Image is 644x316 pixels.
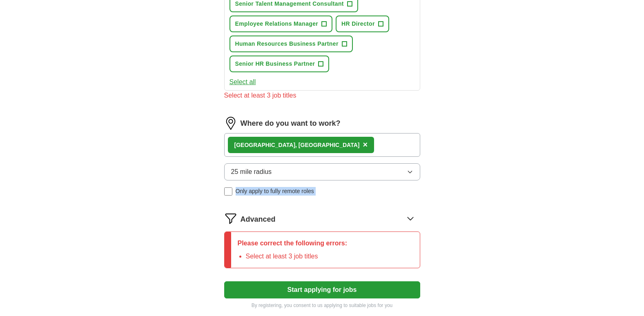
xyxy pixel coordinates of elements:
[224,187,232,196] input: Only apply to fully remote roles
[224,91,420,100] div: Select at least 3 job titles
[224,117,237,130] img: location.png
[236,187,314,196] span: Only apply to fully remote roles
[230,56,330,72] button: Senior HR Business Partner
[234,142,360,148] strong: [GEOGRAPHIC_DATA], [GEOGRAPHIC_DATA]
[341,20,375,28] span: HR Director
[231,167,272,177] span: 25 mile radius
[224,212,237,225] img: filter
[336,16,389,32] button: HR Director
[224,281,420,298] button: Start applying for jobs
[238,238,348,248] p: Please correct the following errors:
[230,36,353,52] button: Human Resources Business Partner
[241,118,341,129] label: Where do you want to work?
[235,60,315,68] span: Senior HR Business Partner
[230,77,256,87] button: Select all
[363,139,368,151] button: ×
[235,40,339,48] span: Human Resources Business Partner
[235,20,319,28] span: Employee Relations Manager
[246,251,348,261] li: Select at least 3 job titles
[363,140,368,149] span: ×
[224,302,420,309] p: By registering, you consent to us applying to suitable jobs for you
[241,214,276,225] span: Advanced
[230,16,333,32] button: Employee Relations Manager
[224,163,420,180] button: 25 mile radius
